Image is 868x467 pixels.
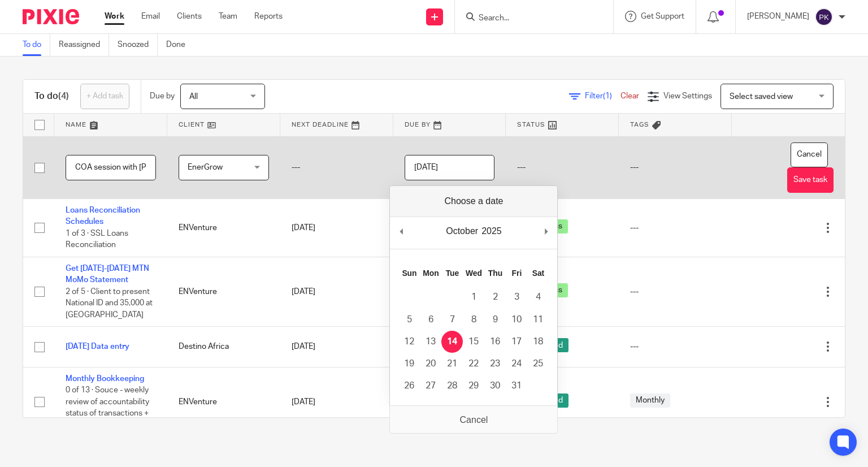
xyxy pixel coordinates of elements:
a: [DATE] Data entry [66,343,129,351]
a: Team [219,11,237,22]
td: [DATE] [280,257,393,326]
button: 12 [398,331,420,353]
button: 6 [420,309,441,331]
p: Due by [150,90,175,102]
p: [PERSON_NAME] [747,11,809,22]
button: 18 [527,331,549,353]
a: Email [141,11,160,22]
button: 28 [441,375,463,397]
a: Clear [620,92,639,100]
abbr: Tuesday [446,269,459,278]
button: 16 [484,331,506,353]
span: View Settings [663,92,712,100]
div: --- [630,222,721,233]
button: 26 [398,375,420,397]
h1: To do [34,90,69,102]
span: Filter [585,92,620,100]
button: 15 [463,331,484,353]
button: 25 [527,353,549,375]
abbr: Saturday [532,269,545,278]
input: Task name [66,155,156,180]
button: 7 [441,309,463,331]
td: ENVenture [167,199,280,257]
td: --- [280,136,393,199]
td: [DATE] [280,367,393,436]
div: 2025 [480,223,504,240]
button: 30 [484,375,506,397]
span: Tags [630,122,649,128]
input: Search [478,14,579,24]
a: Monthly Bookkeeping [66,375,144,383]
td: [DATE] [280,327,393,367]
button: 1 [463,286,484,308]
span: 1 of 3 · SSL Loans Reconciliation [66,230,128,249]
button: Next Month [540,223,552,240]
button: 21 [441,353,463,375]
button: 13 [420,331,441,353]
button: 8 [463,309,484,331]
a: + Add task [80,84,129,109]
button: 29 [463,375,484,397]
button: Save task [787,167,834,193]
button: 14 [441,331,463,353]
a: Done [166,34,194,56]
a: Reports [254,11,283,22]
button: 5 [398,309,420,331]
button: 4 [527,286,549,308]
span: Select saved view [730,93,793,101]
a: Loans Reconciliation Schedules [66,206,140,226]
td: [DATE] [280,199,393,257]
span: 2 of 5 · Client to present National ID and 35,000 at [GEOGRAPHIC_DATA] [66,288,153,319]
button: 17 [506,331,527,353]
button: 9 [484,309,506,331]
img: Pixie [23,9,79,24]
a: Get [DATE]-[DATE] MTN MoMo Statement [66,265,149,284]
td: ENVenture [167,367,280,436]
div: --- [630,286,721,297]
button: 10 [506,309,527,331]
span: Monthly [630,394,670,408]
button: 11 [527,309,549,331]
a: To do [23,34,50,56]
span: Get Support [641,12,684,20]
button: 31 [506,375,527,397]
button: 27 [420,375,441,397]
abbr: Friday [512,269,522,278]
td: --- [506,136,619,199]
span: EnerGrow [188,163,223,171]
button: 3 [506,286,527,308]
div: October [444,223,480,240]
td: --- [619,136,732,199]
td: ENVenture [167,257,280,326]
a: Clients [177,11,202,22]
span: (4) [58,92,69,101]
td: Destino Africa [167,327,280,367]
img: svg%3E [815,8,833,26]
abbr: Sunday [402,269,416,278]
button: 20 [420,353,441,375]
a: Reassigned [59,34,109,56]
button: Cancel [791,142,828,168]
span: All [189,93,198,101]
abbr: Thursday [488,269,502,278]
abbr: Wednesday [466,269,482,278]
button: Previous Month [396,223,407,240]
input: Use the arrow keys to pick a date [405,155,495,180]
abbr: Monday [423,269,439,278]
button: 19 [398,353,420,375]
button: 22 [463,353,484,375]
span: (1) [603,92,612,100]
a: Work [105,11,124,22]
span: 0 of 13 · Souce - weekly review of accountability status of transactions + scan of... [66,386,149,429]
button: 2 [484,286,506,308]
button: 24 [506,353,527,375]
button: 23 [484,353,506,375]
div: --- [630,341,721,352]
a: Snoozed [118,34,158,56]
